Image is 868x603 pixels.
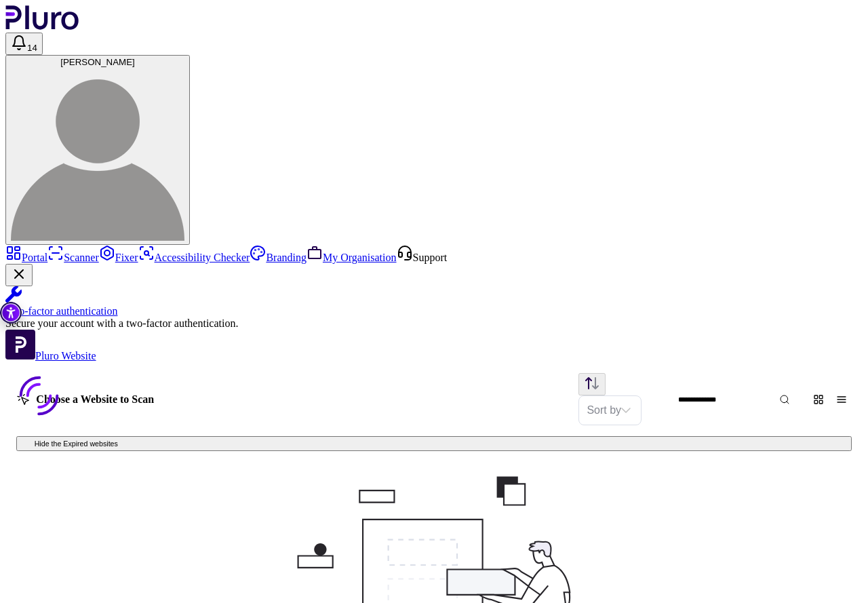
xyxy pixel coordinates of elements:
a: Open Pluro Website [5,350,96,362]
input: Website Search [671,390,826,409]
h1: Choose a Website to Scan [16,392,154,406]
button: Close Two-factor authentication notification [5,264,33,286]
aside: Sidebar menu [5,245,863,362]
a: Two-factor authentication [5,286,863,317]
a: Accessibility Checker [138,252,250,263]
span: [PERSON_NAME] [60,57,135,67]
div: Set sorting [578,395,642,425]
button: Change content view type to table [832,389,852,409]
a: Logo [5,20,79,32]
button: [PERSON_NAME]SKY LALKA [5,55,190,245]
a: Scanner [47,252,99,263]
a: My Organisation [307,252,397,263]
button: Change sorting direction [578,373,606,395]
div: Two-factor authentication [5,305,863,317]
button: Open notifications, you have 14 new notifications [5,33,43,55]
a: Fixer [99,252,138,263]
a: Open Support screen [397,252,448,263]
span: 14 [27,43,37,53]
button: Hide the Expired websites [16,436,852,451]
button: Change content view type to grid [808,389,828,409]
a: Portal [5,252,47,263]
img: SKY LALKA [11,67,184,241]
a: Branding [250,252,307,263]
div: Secure your account with a two-factor authentication. [5,317,863,330]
